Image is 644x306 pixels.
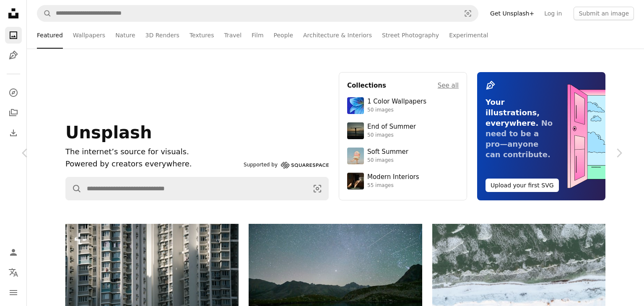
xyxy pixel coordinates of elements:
div: 1 Color Wallpapers [367,98,426,106]
a: Nature [115,22,135,49]
a: Textures [190,22,214,49]
div: 50 images [367,107,426,114]
a: Street Photography [382,22,439,49]
a: Film [252,22,263,49]
a: Log in [539,7,567,20]
span: Your illustrations, everywhere. [486,98,540,127]
button: Search Unsplash [37,5,52,21]
button: Upload your first SVG [486,179,559,192]
a: Photos [5,27,22,44]
div: 50 images [367,157,408,164]
a: Supported by [244,160,329,170]
a: Wallpapers [73,22,105,49]
button: Visual search [458,5,478,21]
a: Collections [5,104,22,121]
form: Find visuals sitewide [37,5,478,22]
a: Log in / Sign up [5,244,22,261]
div: End of Summer [367,123,416,131]
a: Next [594,113,644,193]
a: Soft Summer50 images [347,148,459,164]
a: Get Unsplash+ [485,7,539,20]
button: Visual search [306,177,328,200]
a: Illustrations [5,47,22,64]
a: See all [438,80,459,91]
p: Powered by creators everywhere. [65,158,240,170]
button: Menu [5,284,22,301]
a: Starry night sky over a calm mountain lake [249,277,422,285]
a: Tall apartment buildings with many windows and balconies. [65,276,239,283]
div: 55 images [367,182,419,189]
a: Snow covered landscape with frozen water [432,285,605,292]
img: premium_photo-1688045582333-c8b6961773e0 [347,97,364,114]
a: End of Summer50 images [347,122,459,139]
a: Travel [224,22,241,49]
img: premium_photo-1749544311043-3a6a0c8d54af [347,148,364,164]
button: Submit an image [574,7,634,20]
a: People [274,22,293,49]
div: Soft Summer [367,148,408,156]
h4: Collections [347,80,386,91]
button: Language [5,264,22,281]
h1: The internet’s source for visuals. [65,146,240,158]
a: Modern Interiors55 images [347,173,459,189]
img: premium_photo-1754398386796-ea3dec2a6302 [347,122,364,139]
span: Unsplash [65,123,152,142]
a: 3D Renders [145,22,179,49]
a: Experimental [449,22,488,49]
a: Explore [5,84,22,101]
form: Find visuals sitewide [65,177,329,200]
div: 50 images [367,132,416,139]
div: Modern Interiors [367,173,419,182]
button: Search Unsplash [66,177,82,200]
a: 1 Color Wallpapers50 images [347,97,459,114]
img: premium_photo-1747189286942-bc91257a2e39 [347,173,364,189]
a: Architecture & Interiors [303,22,372,49]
